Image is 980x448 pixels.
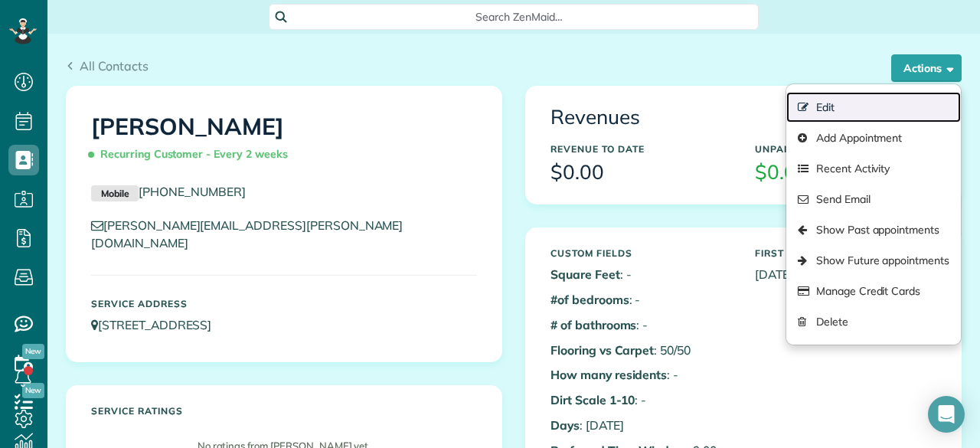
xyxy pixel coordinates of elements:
b: # of bathrooms [550,317,636,332]
p: : - [550,391,732,409]
h5: Service ratings [91,406,477,416]
p: : - [550,266,732,283]
a: Manage Credit Cards [786,276,961,306]
button: Actions [891,54,962,82]
a: Add Appointment [786,123,961,153]
h5: Service Address [91,299,477,309]
h5: Revenue to Date [550,144,732,154]
b: #of bedrooms [550,292,629,307]
a: Delete [786,306,961,337]
a: Recent Activity [786,153,961,184]
b: Dirt Scale 1-10 [550,392,635,407]
h3: Revenues [550,106,936,129]
a: Edit [786,92,961,123]
h1: [PERSON_NAME] [91,114,477,168]
a: Show Future appointments [786,245,961,276]
p: : - [550,366,732,384]
b: How many residents [550,367,667,382]
div: Open Intercom Messenger [928,396,965,433]
b: Days [550,417,580,433]
h5: First Serviced On [755,248,936,258]
a: Send Email [786,184,961,214]
h3: $0.00 [755,162,936,184]
span: All Contacts [80,58,149,74]
p: : [DATE] [550,417,732,434]
span: New [22,344,44,359]
p: [DATE] [755,266,936,283]
h5: Unpaid Balance [755,144,936,154]
b: Flooring vs Carpet [550,342,654,358]
b: Square Feet [550,267,620,282]
span: Recurring Customer - Every 2 weeks [91,141,294,168]
h3: $0.00 [550,162,732,184]
a: Show Past appointments [786,214,961,245]
small: Mobile [91,185,139,202]
p: : - [550,316,732,334]
h5: Custom Fields [550,248,732,258]
a: [PERSON_NAME][EMAIL_ADDRESS][PERSON_NAME][DOMAIN_NAME] [91,217,403,250]
a: Mobile[PHONE_NUMBER] [91,184,246,199]
p: : - [550,291,732,309]
a: All Contacts [66,57,149,75]
a: [STREET_ADDRESS] [91,317,226,332]
p: : 50/50 [550,342,732,359]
